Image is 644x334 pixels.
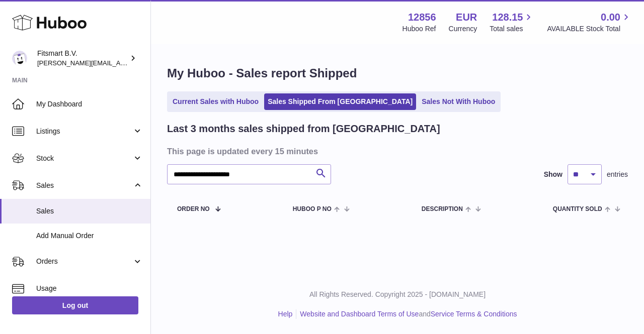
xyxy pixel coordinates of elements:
strong: 12856 [408,11,436,24]
div: Fitsmart B.V. [37,49,128,68]
span: entries [607,170,628,179]
a: 0.00 AVAILABLE Stock Total [547,11,632,34]
img: jonathan@leaderoo.com [12,51,27,66]
a: Current Sales with Huboo [169,93,262,110]
a: 128.15 Total sales [490,11,534,34]
span: Huboo P no [293,206,332,212]
a: Log out [12,296,138,314]
span: Order No [177,206,210,212]
span: Description [422,206,463,212]
a: Website and Dashboard Terms of Use [300,310,419,318]
span: Listings [36,127,132,136]
span: Add Manual Order [36,231,143,241]
span: My Dashboard [36,99,143,109]
span: Usage [36,284,143,293]
span: [PERSON_NAME][EMAIL_ADDRESS][DOMAIN_NAME] [37,59,202,67]
li: and [296,309,517,319]
span: Orders [36,257,132,266]
span: Sales [36,206,143,216]
div: Currency [449,24,477,34]
p: All Rights Reserved. Copyright 2025 - [DOMAIN_NAME] [159,290,636,299]
label: Show [544,170,562,179]
a: Service Terms & Conditions [431,310,517,318]
span: Sales [36,181,132,190]
a: Sales Not With Huboo [418,93,499,110]
strong: EUR [456,11,477,24]
span: Stock [36,154,132,163]
h2: Last 3 months sales shipped from [GEOGRAPHIC_DATA] [167,122,440,136]
span: Total sales [490,24,534,34]
h3: This page is updated every 15 minutes [167,146,625,157]
span: 0.00 [601,11,620,24]
a: Sales Shipped From [GEOGRAPHIC_DATA] [264,93,416,110]
a: Help [278,310,293,318]
span: 128.15 [492,11,523,24]
span: AVAILABLE Stock Total [547,24,632,34]
div: Huboo Ref [403,24,436,34]
h1: My Huboo - Sales report Shipped [167,65,628,81]
span: Quantity Sold [553,206,602,212]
